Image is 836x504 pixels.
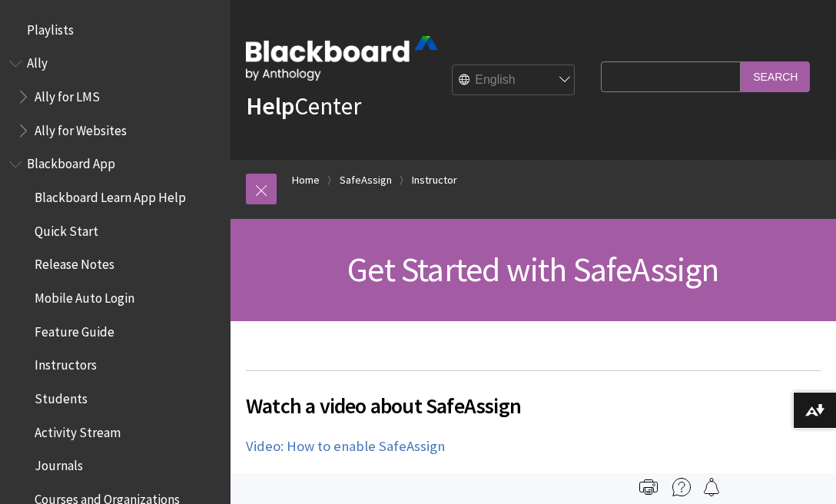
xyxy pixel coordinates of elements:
span: Instructors [35,353,97,373]
img: More help [672,478,691,496]
span: Activity Stream [35,419,121,440]
a: Instructor [412,171,457,190]
input: Search [741,61,810,91]
img: Blackboard by Anthology [246,36,438,81]
span: Ally [27,51,48,71]
span: Feature Guide [35,319,114,340]
nav: Book outline for Playlists [9,17,221,43]
span: Blackboard App [27,151,115,172]
a: SafeAssign [340,171,392,190]
nav: Book outline for Anthology Ally Help [9,51,221,144]
span: Blackboard Learn App Help [35,184,186,205]
img: Print [639,478,658,496]
span: Students [35,386,88,406]
span: Ally for Websites [35,118,127,138]
span: Release Notes [35,252,114,273]
span: Watch a video about SafeAssign [246,390,821,422]
img: Follow this page [702,478,721,496]
strong: Help [246,91,294,121]
span: Quick Start [35,218,98,239]
select: Site Language Selector [453,65,576,96]
span: Journals [35,453,83,474]
a: Video: How to enable SafeAssign [246,437,445,456]
span: Mobile Auto Login [35,285,134,306]
span: Get Started with SafeAssign [347,248,718,290]
span: Ally for LMS [35,84,100,104]
a: Home [292,171,320,190]
a: HelpCenter [246,91,361,121]
span: Playlists [27,17,74,38]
